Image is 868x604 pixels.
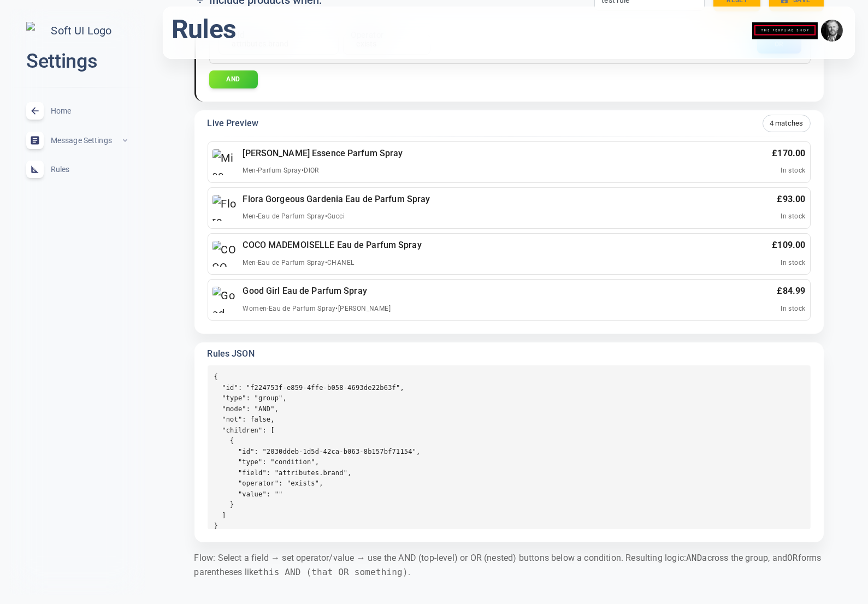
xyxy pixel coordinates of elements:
img: e9922e3fc00dd5316fa4c56e6d75935f [821,20,843,42]
pre: { "id": "f224753f-e859-4ffe-b058-4693de22b63f", "type": "group", "mode": "AND", "not": false, "ch... [208,365,811,529]
span: 4 matches [763,117,810,129]
code: this AND (that OR something) [258,567,408,577]
h6: COCO MADEMOISELLE Eau de Parfum Spray [243,238,422,252]
span: Men-Eau de Parfum Spray • Gucci [243,212,345,220]
span: Women-Eau de Parfum Spray • [PERSON_NAME] [243,305,391,312]
a: Rules [9,155,145,184]
img: Miss Dior Essence Parfum Spray [212,149,239,175]
span: In stock [781,167,805,174]
a: Home [9,96,145,126]
h6: Live Preview [208,116,258,131]
p: £ 84.99 [777,284,805,298]
code: AND [686,553,702,563]
h1: Rules [172,13,236,46]
h6: Good Girl Eau de Parfum Spray [243,284,391,298]
button: AND [209,70,258,88]
p: £ 93.00 [777,192,805,206]
h6: Flora Gorgeous Gardenia Eau de Parfum Spray [243,192,430,206]
img: Flora Gorgeous Gardenia Eau de Parfum Spray [212,195,239,221]
img: Good Girl Eau de Parfum Spray [212,287,239,313]
span: Men-Parfum Spray • DIOR [243,167,319,174]
span: expand_less [121,136,129,145]
p: £ 170.00 [772,146,805,161]
span: Men-Eau de Parfum Spray • CHANEL [243,259,355,267]
h6: Rules JSON [208,347,811,361]
p: Flow: Select a field → set operator/value → use the AND (top-level) or OR (nested) buttons below ... [194,551,824,579]
span: In stock [781,212,805,220]
img: Soft UI Logo [26,22,128,40]
h2: Settings [26,49,128,74]
img: theperfumeshop [752,14,818,48]
span: In stock [781,305,805,312]
p: £ 109.00 [772,238,805,252]
span: In stock [781,259,805,267]
code: OR [787,553,798,563]
h6: [PERSON_NAME] Essence Parfum Spray [243,146,403,161]
img: COCO MADEMOISELLE Eau de Parfum Spray [212,241,239,267]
